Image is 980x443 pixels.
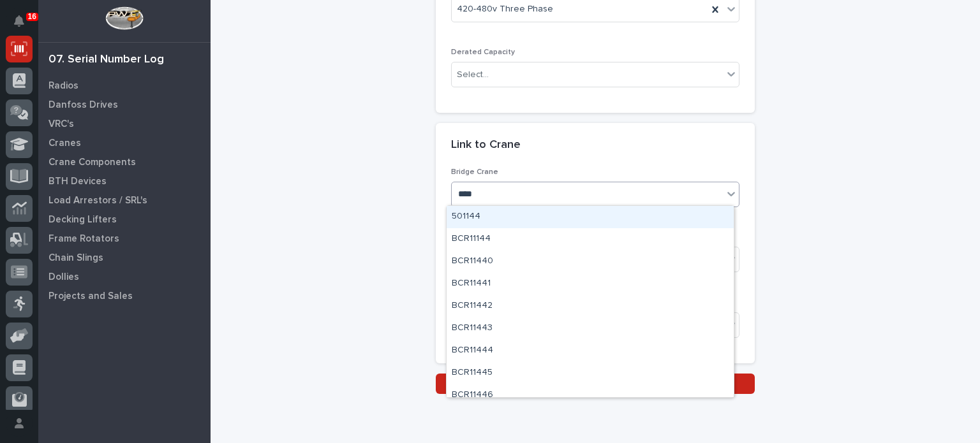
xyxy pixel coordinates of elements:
span: Derated Capacity [451,48,515,56]
p: 16 [28,12,36,21]
div: BCR11446 [447,384,734,407]
div: BCR11440 [447,251,734,273]
div: Notifications16 [16,15,33,36]
p: VRC's [48,119,74,130]
div: BCR11144 [447,228,734,251]
a: Frame Rotators [38,229,211,248]
a: Dollies [38,267,211,286]
div: Select... [457,68,489,82]
p: Projects and Sales [48,291,133,302]
p: BTH Devices [48,176,107,187]
p: Frame Rotators [48,233,119,245]
a: Danfoss Drives [38,95,211,114]
p: Radios [48,80,78,92]
div: BCR11444 [447,340,734,362]
p: Cranes [48,138,81,149]
div: 501144 [447,206,734,228]
h2: Link to Crane [451,138,521,152]
a: Radios [38,76,211,95]
div: BCR11445 [447,362,734,384]
a: Projects and Sales [38,286,211,305]
p: Danfoss Drives [48,99,118,111]
p: Crane Components [48,157,136,168]
img: Workspace Logo [105,6,143,30]
div: 07. Serial Number Log [48,53,164,67]
span: Bridge Crane [451,168,498,176]
p: Chain Slings [48,252,103,264]
p: Decking Lifters [48,214,117,226]
a: BTH Devices [38,171,211,191]
p: Load Arrestors / SRL's [48,195,147,207]
a: VRC's [38,114,211,133]
a: Decking Lifters [38,210,211,229]
button: Notifications [6,8,33,34]
div: BCR11441 [447,273,734,295]
span: 420-480v Three Phase [457,3,553,16]
a: Load Arrestors / SRL's [38,191,211,210]
button: Save [436,374,755,394]
a: Crane Components [38,152,211,171]
a: Cranes [38,133,211,152]
p: Dollies [48,272,79,283]
a: Chain Slings [38,248,211,267]
div: BCR11442 [447,295,734,317]
div: BCR11443 [447,317,734,340]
